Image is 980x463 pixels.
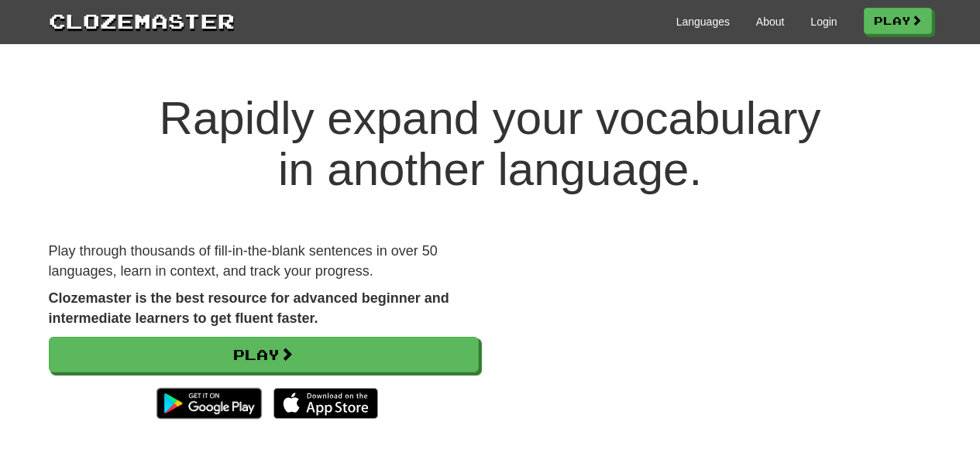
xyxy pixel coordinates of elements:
a: About [756,14,785,29]
a: Clozemaster [49,6,235,35]
img: Get it on Google Play [149,380,269,427]
strong: Clozemaster is the best resource for advanced beginner and intermediate learners to get fluent fa... [49,290,449,326]
img: Download_on_the_App_Store_Badge_US-UK_135x40-25178aeef6eb6b83b96f5f2d004eda3bffbb37122de64afbaef7... [273,388,378,419]
a: Login [810,14,837,29]
a: Play [49,337,479,372]
a: Play [864,8,932,34]
a: Languages [676,14,730,29]
p: Play through thousands of fill-in-the-blank sentences in over 50 languages, learn in context, and... [49,242,479,281]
